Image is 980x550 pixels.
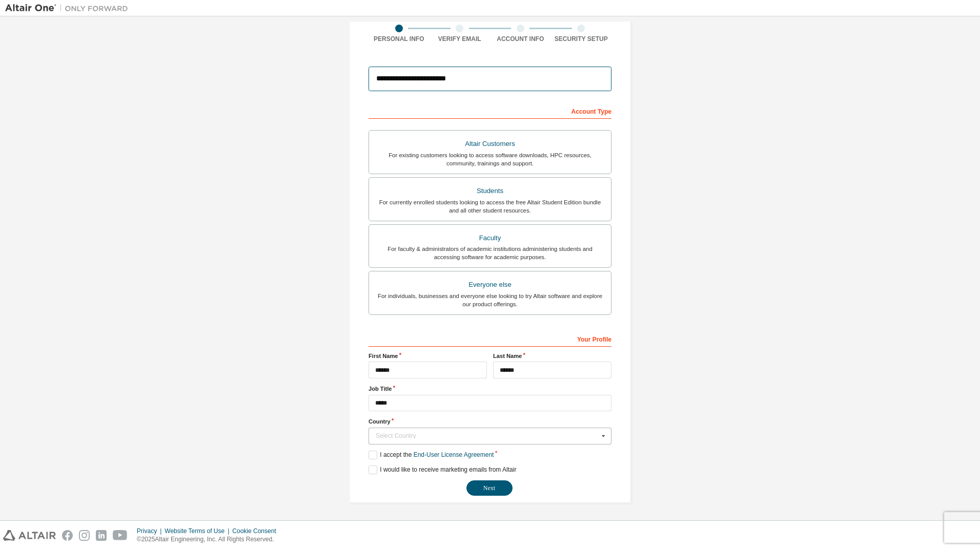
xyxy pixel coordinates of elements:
[376,433,599,439] div: Select Country
[369,451,494,459] label: I accept the
[232,527,282,535] div: Cookie Consent
[375,278,605,292] div: Everyone else
[165,527,232,535] div: Website Terms of Use
[369,35,430,43] div: Personal Info
[375,292,605,308] div: For individuals, businesses and everyone else looking to try Altair software and explore our prod...
[113,530,128,541] img: youtube.svg
[96,530,107,541] img: linkedin.svg
[3,530,56,541] img: altair_logo.svg
[490,35,551,43] div: Account Info
[79,530,90,541] img: instagram.svg
[375,245,605,261] div: For faculty & administrators of academic institutions administering students and accessing softwa...
[375,137,605,151] div: Altair Customers
[493,352,611,360] label: Last Name
[369,102,611,119] div: Account Type
[375,151,605,167] div: For existing customers looking to access software downloads, HPC resources, community, trainings ...
[137,535,282,544] p: © 2025 Altair Engineering, Inc. All Rights Reserved.
[430,35,491,43] div: Verify Email
[466,480,513,496] button: Next
[414,451,494,458] a: End-User License Agreement
[369,417,611,426] label: Country
[375,198,605,215] div: For currently enrolled students looking to access the free Altair Student Edition bundle and all ...
[369,385,611,393] label: Job Title
[62,530,73,541] img: facebook.svg
[369,466,516,474] label: I would like to receive marketing emails from Altair
[369,352,487,360] label: First Name
[369,330,611,347] div: Your Profile
[137,527,165,535] div: Privacy
[5,3,133,13] img: Altair One
[375,184,605,198] div: Students
[375,231,605,245] div: Faculty
[551,35,612,43] div: Security Setup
